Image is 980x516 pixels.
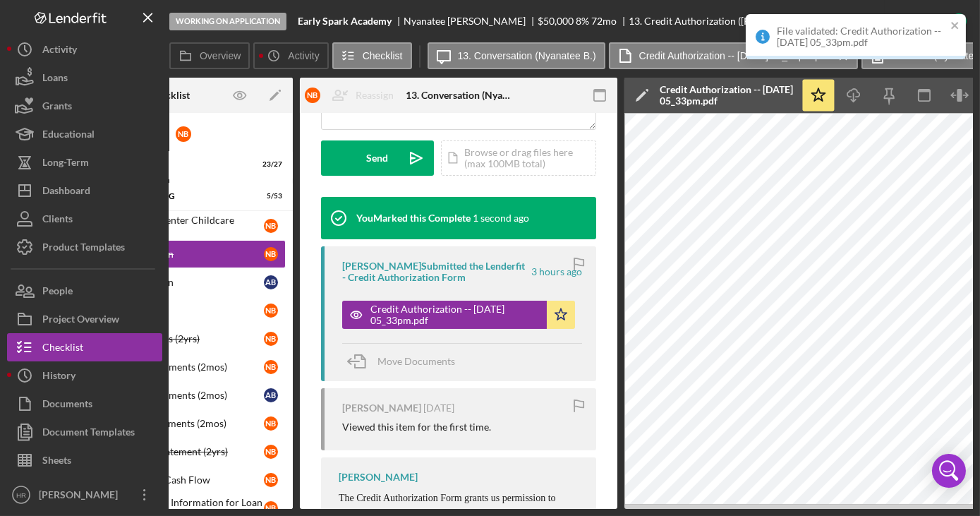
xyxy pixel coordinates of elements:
div: [PERSON_NAME] [342,402,421,414]
div: Working on Application [169,13,286,30]
div: N B [264,247,278,261]
button: Credit Authorization -- [DATE] 05_33pm.pdf [609,42,858,69]
button: Sheets [7,446,162,474]
div: Credit Authorization -- [DATE] 05_33pm.pdf [660,84,794,107]
div: Personal Bank Statements (2mos) [82,361,264,373]
div: N B [264,219,278,233]
button: Overview [169,42,250,69]
a: Personal Bank Statements (2mos)AB [53,381,286,409]
button: Long-Term [7,148,162,176]
div: [PERSON_NAME] [339,472,418,483]
button: Educational [7,120,162,148]
div: 72 mo [591,16,617,27]
div: Loans [42,64,68,95]
div: Product Templates [42,233,125,265]
div: History [42,361,75,393]
div: File validated: Credit Authorization -- [DATE] 05_33pm.pdf [777,25,946,48]
div: Long-Term [42,148,89,180]
button: Credit Authorization -- [DATE] 05_33pm.pdf [342,301,575,329]
button: 13. Conversation (Nyanatee B.) [428,42,605,69]
label: 13. Conversation (Nyanatee B.) [458,50,596,61]
button: Documents [7,390,162,418]
b: Early Spark Academy [298,16,392,27]
div: Business Income Statement (2yrs) [82,446,264,457]
div: Credit Authorization -- [DATE] 05_33pm.pdf [370,304,540,326]
div: Clients [42,205,73,236]
time: 2025-09-25 03:27 [423,402,454,414]
div: [PERSON_NAME] [35,481,127,512]
div: Personal Bank Statements (2mos) [82,390,264,401]
div: [PERSON_NAME] Submitted the Lenderfit - Credit Authorization Form [342,260,529,283]
button: Dashboard [7,176,162,205]
button: Activity [253,42,328,69]
div: 8 % [576,16,589,27]
div: Checklist [149,90,190,101]
a: Application Fee - Center Childcare ProvidersNB [53,212,286,240]
div: N B [264,416,278,431]
span: Move Documents [377,355,455,367]
div: People [42,277,73,308]
div: Send [367,140,389,176]
label: Activity [288,50,319,61]
div: N B [264,501,278,515]
time: 2025-10-05 21:33 [531,266,582,277]
button: People [7,277,162,305]
div: Documents [42,390,92,421]
div: Project Overview [42,305,119,337]
label: Checklist [363,50,403,61]
button: Move Documents [342,344,469,379]
text: HR [16,491,26,499]
div: N B [305,88,320,103]
button: Checklist [332,42,412,69]
button: Send [321,140,434,176]
button: Grants [7,92,162,120]
div: N B [264,332,278,346]
a: Credit AuthorizationNB [53,240,286,268]
div: N B [264,304,278,318]
div: N B [264,360,278,374]
div: Business Bank Statements (2mos) [82,418,264,429]
button: Loans [7,64,162,92]
button: Complete [885,7,973,35]
a: Business Tax Returns (2yrs)NB [53,325,286,353]
div: Credit Authorization [82,277,264,288]
div: Dashboard [42,176,90,208]
div: 13. Credit Authorization ([PERSON_NAME]) [629,16,822,27]
div: Financial Analysis/Cash Flow [82,474,264,486]
a: Business Income Statement (2yrs)NB [53,438,286,466]
div: Complete [899,7,941,35]
div: Activity [42,35,77,67]
div: 5 / 53 [257,192,282,200]
div: Checklist [42,333,83,365]
div: Sheets [42,446,71,478]
time: 2025-10-06 00:09 [473,212,529,224]
div: A B [264,275,278,289]
div: Open Intercom Messenger [932,454,966,488]
div: You Marked this Complete [356,212,471,224]
a: Personal Bank Statements (2mos)NB [53,353,286,381]
a: Project Overview [7,305,162,333]
div: Document Templates [42,418,135,450]
button: Checklist [7,333,162,361]
div: Application Fee - Center Childcare Providers [82,215,264,237]
button: Document Templates [7,418,162,446]
button: Product Templates [7,233,162,261]
span: $50,000 [538,15,574,27]
button: Activity [7,35,162,64]
div: Grants [42,92,72,124]
div: N B [264,473,278,487]
div: A B [264,388,278,402]
label: Credit Authorization -- [DATE] 05_33pm.pdf [639,50,829,61]
button: History [7,361,162,390]
button: HR[PERSON_NAME] [7,481,162,509]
